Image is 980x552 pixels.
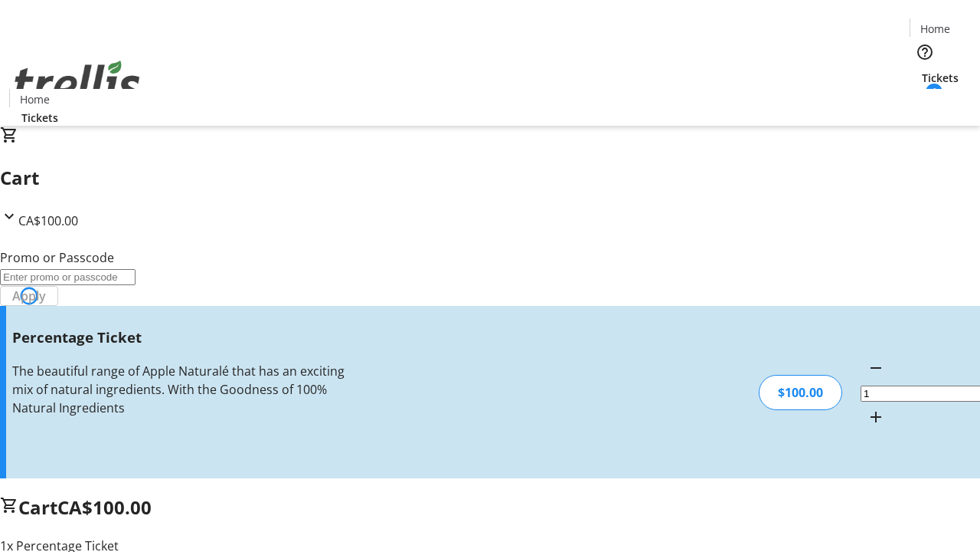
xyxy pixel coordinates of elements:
[910,37,940,67] button: Help
[920,21,950,37] span: Home
[12,327,347,348] h3: Percentage Ticket
[759,375,842,410] div: $100.00
[910,21,959,37] a: Home
[21,110,58,126] span: Tickets
[922,70,959,86] span: Tickets
[861,402,891,432] button: Increment by one
[18,212,78,229] span: CA$100.00
[910,70,971,86] a: Tickets
[9,110,70,126] a: Tickets
[861,353,891,383] button: Decrement by one
[12,362,347,417] div: The beautiful range of Apple Naturalé that has an exciting mix of natural ingredients. With the G...
[10,91,59,107] a: Home
[57,495,152,520] span: CA$100.00
[20,91,50,107] span: Home
[9,44,145,120] img: Orient E2E Organization MorWpmMO7W's Logo
[910,86,940,117] button: Cart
